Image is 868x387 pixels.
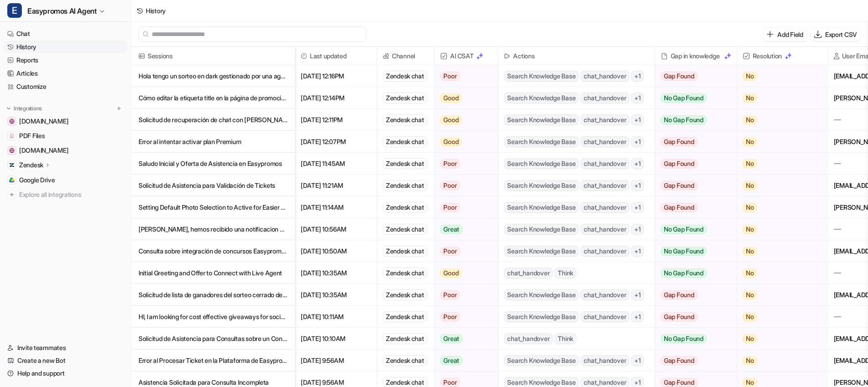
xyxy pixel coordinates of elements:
span: Great [440,225,462,234]
button: Poor [435,306,493,328]
span: Search Knowledge Base [504,355,579,366]
span: + 1 [631,114,644,125]
span: No [743,356,757,365]
span: No Gap Found [661,225,707,234]
span: + 1 [631,289,644,300]
span: No [743,159,757,168]
a: www.easypromosapp.com[DOMAIN_NAME] [4,144,127,157]
div: Zendesk chat [383,158,427,169]
button: No [737,131,821,153]
span: chat_handover [580,355,629,366]
span: [DATE] 10:50AM [299,240,373,262]
button: Good [435,109,493,131]
span: No [743,72,757,81]
button: Gap Found [655,196,730,218]
span: Search Knowledge Base [504,136,579,147]
div: Zendesk chat [383,268,427,279]
span: E [7,3,22,18]
img: Google Drive [9,177,15,183]
button: Gap Found [655,350,730,372]
div: Zendesk chat [383,114,427,125]
span: [DOMAIN_NAME] [19,146,68,155]
span: No Gap Found [661,247,707,256]
span: chat_handover [580,246,629,257]
button: No [737,306,821,328]
a: Google DriveGoogle Drive [4,174,127,186]
span: chat_handover [580,71,629,82]
a: Chat [4,27,127,40]
button: Gap Found [655,131,730,153]
span: Poor [440,181,460,190]
span: No Gap Found [661,334,707,343]
p: Consulta sobre integración de concursos Easypromos en una web propia [139,240,288,262]
button: Poor [435,284,493,306]
button: No [737,262,821,284]
span: chat_handover [580,289,629,300]
button: Good [435,131,493,153]
h2: Actions [513,47,534,65]
span: Search Knowledge Base [504,158,579,169]
span: Search Knowledge Base [504,202,579,213]
span: No Gap Found [661,115,707,124]
button: Poor [435,153,493,175]
button: Poor [435,65,493,87]
span: No Gap Found [661,93,707,103]
button: No [737,65,821,87]
span: + 1 [631,311,644,322]
span: [DATE] 10:56AM [299,218,373,240]
span: [DATE] 10:11AM [299,306,373,328]
a: Create a new Bot [4,354,127,367]
button: Great [435,328,493,350]
div: Zendesk chat [383,333,427,344]
img: expand menu [5,105,12,112]
span: [DATE] 12:11PM [299,109,373,131]
span: Google Drive [19,175,55,185]
span: Channel [381,47,431,65]
p: Error al intentar activar plan Premium [139,131,288,153]
button: No [737,87,821,109]
a: History [4,41,127,53]
button: No Gap Found [655,87,730,109]
span: [DATE] 11:45AM [299,153,373,175]
span: [DATE] 10:35AM [299,284,373,306]
img: PDF Files [9,133,15,139]
span: Poor [440,203,460,212]
p: Initial Greeting and Offer to Connect with Live Agent [139,262,288,284]
button: Export CSV [811,28,861,41]
div: Zendesk chat [383,202,427,213]
span: Poor [440,378,460,387]
button: Gap Found [655,306,730,328]
span: [DATE] 12:07PM [299,131,373,153]
button: Gap Found [655,284,730,306]
span: Think [555,268,576,279]
span: No [743,268,757,278]
span: No [743,334,757,343]
span: Explore all integrations [19,187,123,202]
button: No Gap Found [655,109,730,131]
button: No [737,196,821,218]
span: [DATE] 11:14AM [299,196,373,218]
a: Reports [4,54,127,67]
div: Zendesk chat [383,136,427,147]
div: Zendesk chat [383,180,427,191]
span: Search Knowledge Base [504,93,579,103]
p: [PERSON_NAME], hemos recibido una notificacion de instagram con el aviso de Cuenta comprometida, ... [139,218,288,240]
button: Integrations [4,104,45,113]
span: No [743,247,757,256]
p: Solicitud de lista de ganadores del sorteo cerrado de [GEOGRAPHIC_DATA] [139,284,288,306]
button: Gap Found [655,153,730,175]
img: easypromos-apiref.redoc.ly [9,119,15,124]
span: [DATE] 9:56AM [299,350,373,372]
span: Search Knowledge Base [504,71,579,82]
img: Zendesk [9,162,15,168]
span: chat_handover [580,158,629,169]
div: Gap in knowledge [659,47,733,65]
img: menu_add.svg [116,105,122,112]
span: Sessions [135,47,291,65]
span: No [743,378,757,387]
span: Resolution [741,47,824,65]
span: Easypromos AI Agent [27,5,97,17]
span: Gap Found [661,159,698,168]
span: No [743,203,757,212]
